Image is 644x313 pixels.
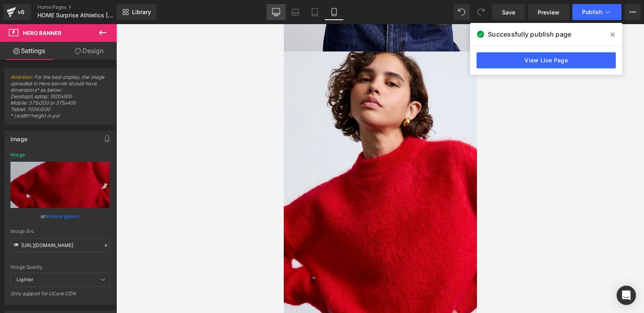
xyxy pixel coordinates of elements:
div: Open Intercom Messenger [617,286,636,305]
input: Link [10,238,109,252]
div: or [10,212,109,220]
a: Tablet [305,4,324,20]
a: Preview [528,4,569,20]
a: Browse gallery [45,209,80,223]
span: Hero Banner [23,30,62,36]
div: Image [10,152,25,158]
a: Design [60,42,118,60]
div: v6 [16,7,26,17]
button: Redo [473,4,489,20]
button: More [625,4,641,20]
span: : For the best display, the image uploaded in Hero banner should have dimensions* as below: Deskt... [10,74,109,124]
a: Desktop [266,4,286,20]
div: Image Quality [10,264,109,270]
button: Publish [572,4,621,20]
span: Preview [538,8,559,16]
span: Publish [582,9,602,15]
a: Home Pages [37,4,130,10]
span: Save [502,8,515,16]
div: Only support for UCare CDN [10,290,109,302]
div: Image Src [10,229,109,234]
span: Successfully publish page [488,29,571,39]
a: v6 [3,4,31,20]
a: Attention [10,74,32,80]
a: Laptop [286,4,305,20]
button: Undo [454,4,470,20]
span: HOME Surprise Athletics [DATE] [37,12,115,19]
a: Mobile [324,4,344,20]
a: New Library [117,4,157,20]
div: Image [10,131,27,142]
b: Lighter [17,276,33,282]
span: Library [132,8,151,16]
a: View Live Page [477,52,616,68]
